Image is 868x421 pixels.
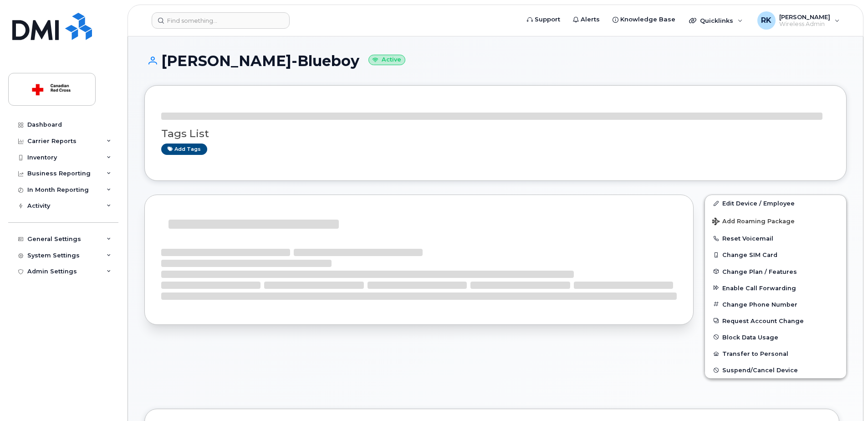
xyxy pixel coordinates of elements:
[705,230,846,246] button: Reset Voicemail
[705,263,846,280] button: Change Plan / Features
[705,211,846,230] button: Add Roaming Package
[705,345,846,362] button: Transfer to Personal
[712,218,795,226] span: Add Roaming Package
[705,280,846,296] button: Enable Call Forwarding
[722,284,796,291] span: Enable Call Forwarding
[722,268,797,275] span: Change Plan / Features
[161,128,830,139] h3: Tags List
[705,195,846,211] a: Edit Device / Employee
[705,362,846,378] button: Suspend/Cancel Device
[722,367,798,374] span: Suspend/Cancel Device
[161,144,207,155] a: Add tags
[705,329,846,345] button: Block Data Usage
[705,313,846,329] button: Request Account Change
[705,296,846,313] button: Change Phone Number
[368,55,405,65] small: Active
[705,246,846,263] button: Change SIM Card
[144,53,847,69] h1: [PERSON_NAME]-Blueboy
